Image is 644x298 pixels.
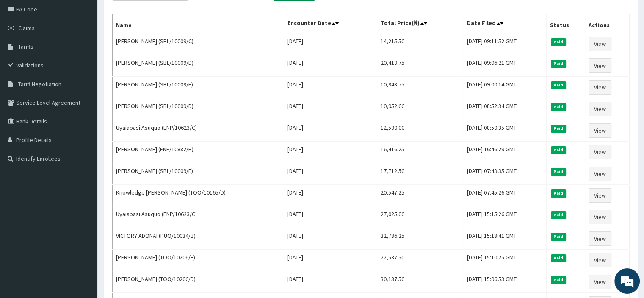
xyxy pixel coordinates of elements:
td: [DATE] 08:52:34 GMT [463,98,546,120]
td: 10,943.75 [377,77,463,98]
td: 27,025.00 [377,206,463,228]
td: [DATE] [284,98,377,120]
span: We're online! [49,93,117,178]
a: View [589,231,611,246]
td: VICTORY ADONAI (PUO/10034/B) [113,228,284,250]
td: 22,537.50 [377,250,463,271]
td: [PERSON_NAME] (TOO/10206/D) [113,271,284,293]
a: View [589,188,611,203]
td: [DATE] 07:48:35 GMT [463,163,546,185]
td: 32,736.25 [377,228,463,250]
span: Paid [551,233,566,240]
th: Status [546,14,585,33]
td: [PERSON_NAME] (TOO/10206/E) [113,250,284,271]
span: Claims [18,24,35,32]
td: [DATE] 16:46:29 GMT [463,142,546,163]
span: Paid [551,276,566,284]
td: [PERSON_NAME] (SBL/10009/E) [113,77,284,98]
td: 30,137.50 [377,271,463,293]
th: Total Price(₦) [377,14,463,33]
span: Tariff Negotiation [18,80,61,88]
a: View [589,253,611,267]
span: Paid [551,81,566,89]
td: [PERSON_NAME] (SBL/10009/D) [113,98,284,120]
th: Date Filed [463,14,546,33]
td: [DATE] [284,206,377,228]
td: [DATE] 15:06:53 GMT [463,271,546,293]
span: Paid [551,125,566,132]
span: Paid [551,189,566,197]
img: d_794563401_company_1708531726252_794563401 [16,42,34,64]
th: Name [113,14,284,33]
a: View [589,210,611,224]
span: Tariffs [18,43,33,50]
td: 20,547.25 [377,185,463,206]
td: [DATE] [284,77,377,98]
span: Paid [551,38,566,46]
td: Uyaiabasi Asuquo (ENP/10623/C) [113,120,284,142]
a: View [589,80,611,95]
a: View [589,102,611,116]
span: Paid [551,254,566,262]
td: [DATE] 08:50:35 GMT [463,120,546,142]
td: [DATE] [284,163,377,185]
td: [PERSON_NAME] (ENP/10882/B) [113,142,284,163]
td: 17,712.50 [377,163,463,185]
span: Paid [551,211,566,219]
div: Chat with us now [44,47,142,58]
td: [DATE] [284,55,377,77]
a: View [589,275,611,289]
td: [PERSON_NAME] (SBL/10009/E) [113,163,284,185]
a: View [589,37,611,51]
td: [DATE] [284,142,377,163]
span: Paid [551,103,566,111]
td: Uyaiabasi Asuquo (ENP/10623/C) [113,206,284,228]
td: 20,418.75 [377,55,463,77]
span: Paid [551,146,566,154]
td: Knowledge [PERSON_NAME] (TOO/10165/D) [113,185,284,206]
textarea: Type your message and hit 'Enter' [4,204,161,234]
a: View [589,123,611,138]
a: View [589,167,611,181]
td: [PERSON_NAME] (SBL/10009/C) [113,33,284,55]
td: [DATE] 07:45:26 GMT [463,185,546,206]
td: 16,416.25 [377,142,463,163]
td: [DATE] 15:13:41 GMT [463,228,546,250]
td: [DATE] [284,228,377,250]
td: [DATE] [284,33,377,55]
td: 14,215.50 [377,33,463,55]
a: View [589,145,611,159]
td: 10,952.66 [377,98,463,120]
span: Paid [551,60,566,67]
td: [DATE] [284,271,377,293]
a: View [589,58,611,73]
td: [DATE] 09:11:52 GMT [463,33,546,55]
span: Paid [551,168,566,175]
th: Actions [585,14,629,33]
td: [PERSON_NAME] (SBL/10009/D) [113,55,284,77]
td: [DATE] [284,185,377,206]
td: [DATE] [284,250,377,271]
td: [DATE] 09:00:14 GMT [463,77,546,98]
td: [DATE] 15:15:26 GMT [463,206,546,228]
td: [DATE] 15:10:25 GMT [463,250,546,271]
td: 12,590.00 [377,120,463,142]
div: Minimize live chat window [139,4,159,25]
th: Encounter Date [284,14,377,33]
td: [DATE] [284,120,377,142]
td: [DATE] 09:06:21 GMT [463,55,546,77]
